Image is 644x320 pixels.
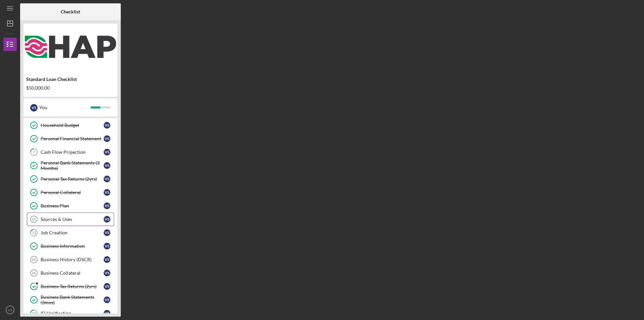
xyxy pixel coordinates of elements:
text: VS [8,308,12,312]
a: Personal Financial StatementVS [27,132,114,145]
div: V S [104,135,110,142]
div: V S [104,162,110,169]
a: 16Business CollateralVS [27,266,114,280]
div: V S [104,176,110,182]
div: V S [104,283,110,290]
div: Business Tax Returns (2yrs) [41,284,104,289]
tspan: 15 [32,258,36,262]
div: V S [30,104,38,111]
div: You [39,102,91,113]
a: 7Cash Flow ProjectionVS [27,145,114,159]
a: Personal Bank Statements (3 Months)VS [27,159,114,172]
div: Business Information [41,243,104,249]
tspan: 7 [33,150,35,154]
div: V S [104,216,110,223]
div: Personal Bank Statements (3 Months) [41,160,104,171]
div: V S [104,296,110,303]
div: Sources & Uses [41,217,104,222]
a: 13Job CreationVS [27,226,114,239]
a: Business PlanVS [27,199,114,213]
a: Personal Tax Returns (2yrs)VS [27,172,114,186]
div: Business History (DSCR) [41,257,104,262]
a: Business InformationVS [27,239,114,253]
a: Business Bank Statements (3mos)VS [27,293,114,307]
div: Standard Loan Checklist [26,77,115,82]
div: V S [104,229,110,236]
a: Business Tax Returns (2yrs)VS [27,280,114,293]
a: 19ID VerificationVS [27,307,114,320]
a: Household BudgetVS [27,119,114,132]
tspan: 19 [32,311,36,316]
a: Personal CollateralVS [27,186,114,199]
tspan: 16 [32,271,36,275]
img: Product logo [23,27,117,67]
div: Business Bank Statements (3mos) [41,294,104,305]
div: V S [104,122,110,129]
div: V S [104,189,110,196]
div: Personal Financial Statement [41,136,104,141]
b: Checklist [61,9,80,14]
div: Personal Tax Returns (2yrs) [41,176,104,182]
div: Cash Flow Projection [41,149,104,155]
div: $50,000.00 [26,85,115,91]
div: V S [104,256,110,263]
a: 12Sources & UsesVS [27,213,114,226]
div: V S [104,202,110,209]
button: VS [3,303,17,317]
div: V S [104,149,110,155]
div: V S [104,270,110,276]
div: ID Verification [41,311,104,316]
tspan: 12 [32,217,36,221]
tspan: 13 [32,231,36,235]
div: Household Budget [41,123,104,128]
div: Job Creation [41,230,104,235]
div: Business Plan [41,203,104,209]
div: Personal Collateral [41,190,104,195]
div: V S [104,243,110,249]
a: 15Business History (DSCR)VS [27,253,114,266]
div: Business Collateral [41,270,104,276]
div: V S [104,310,110,317]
